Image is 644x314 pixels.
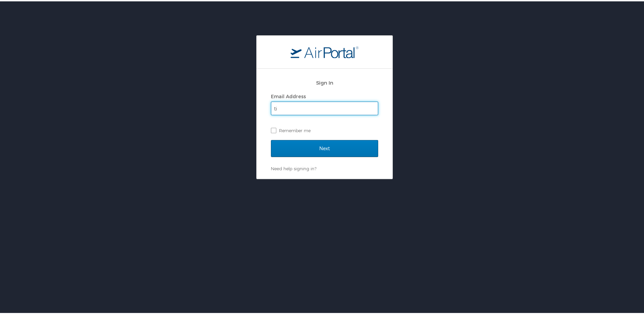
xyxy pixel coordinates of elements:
[271,77,378,85] h2: Sign In
[271,164,316,170] a: Need help signing in?
[271,124,378,134] label: Remember me
[271,92,306,98] label: Email Address
[271,139,378,156] input: Next
[291,45,358,57] img: logo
